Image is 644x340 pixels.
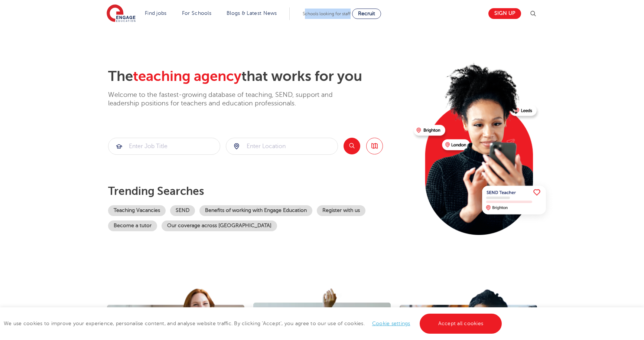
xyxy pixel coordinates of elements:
input: Submit [108,138,220,154]
a: Register with us [317,205,365,216]
a: Find jobs [145,10,167,16]
input: Submit [226,138,338,154]
span: We use cookies to improve your experience, personalise content, and analyse website traffic. By c... [4,321,504,326]
div: Submit [226,138,338,155]
img: Engage Education [107,4,136,23]
a: SEND [170,205,195,216]
a: Accept all cookies [420,314,502,334]
a: Blogs & Latest News [227,10,277,16]
a: Recruit [352,9,381,19]
a: Become a tutor [108,220,157,231]
span: teaching agency [133,68,241,84]
a: Our coverage across [GEOGRAPHIC_DATA] [162,220,277,231]
span: Recruit [358,11,375,16]
a: Teaching Vacancies [108,205,166,216]
a: For Schools [182,10,211,16]
span: Schools looking for staff [303,11,351,16]
a: Sign up [488,8,521,19]
p: Trending searches [108,184,408,198]
p: Welcome to the fastest-growing database of teaching, SEND, support and leadership positions for t... [108,91,353,108]
h2: The that works for you [108,68,408,85]
div: Submit [108,138,220,155]
a: Cookie settings [372,321,410,326]
button: Search [344,138,360,154]
a: Benefits of working with Engage Education [199,205,312,216]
